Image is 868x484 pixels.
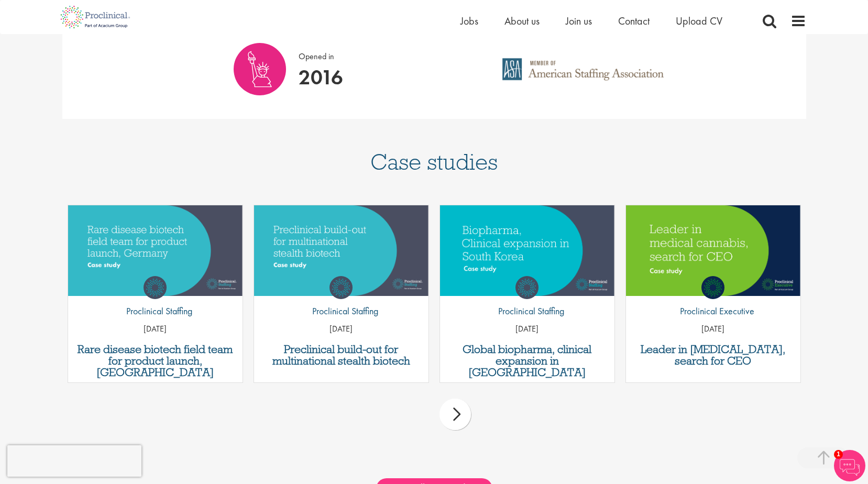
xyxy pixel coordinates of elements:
p: Opened in [299,43,343,63]
a: Join us [566,14,592,28]
a: Proclinical Staffing Proclinical Staffing [118,276,192,323]
a: Contact [618,14,650,28]
p: Proclinical Staffing [118,304,192,318]
img: Proclinical Staffing [515,276,539,299]
p: Proclinical Executive [672,304,754,318]
a: Upload CV [676,14,722,28]
p: [DATE] [254,323,428,335]
a: Jobs [460,14,478,28]
img: Proclinical Executive [701,276,724,299]
iframe: reCAPTCHA [7,445,141,477]
a: Proclinical Staffing Proclinical Staffing [490,276,564,323]
a: Rare disease biotech field team for product launch, [GEOGRAPHIC_DATA] [73,344,237,378]
span: 1 [834,450,843,459]
a: Preclinical build-out for multinational stealth biotech [259,344,423,367]
p: [DATE] [68,323,243,335]
a: Link to a post [68,205,243,298]
a: Link to a post [626,205,800,298]
a: Proclinical Staffing Proclinical Staffing [304,276,378,323]
p: [DATE] [440,323,614,335]
p: [DATE] [626,323,800,335]
div: next [440,399,471,430]
a: Link to a post [254,205,428,298]
img: Chatbot [834,450,865,481]
img: Proclinical Staffing [144,276,167,299]
a: Leader in [MEDICAL_DATA], search for CEO [631,344,795,367]
h1: Case studies [62,150,806,173]
p: Proclinical Staffing [304,304,378,318]
p: Proclinical Staffing [490,304,564,318]
img: Basel icon [234,43,286,95]
a: Proclinical Executive Proclinical Executive [672,276,754,323]
p: 2016 [299,62,343,92]
a: Link to a post [440,205,614,298]
img: Proclinical Staffing [329,276,353,299]
a: About us [504,14,540,28]
a: Global biopharma, clinical expansion in [GEOGRAPHIC_DATA] [445,344,609,378]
